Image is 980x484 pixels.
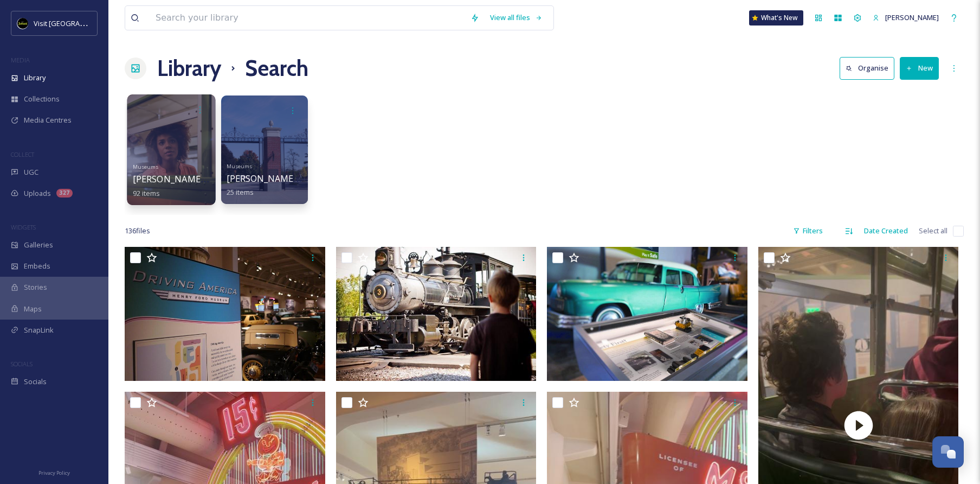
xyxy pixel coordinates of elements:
span: 25 items [227,187,254,197]
span: [PERSON_NAME] Museum of Innovation [227,173,391,184]
a: Museums[PERSON_NAME][GEOGRAPHIC_DATA]92 items [133,160,293,198]
a: [PERSON_NAME] [867,7,944,28]
span: Uploads [24,188,51,199]
span: 136 file s [125,226,150,236]
span: MEDIA [11,56,30,64]
span: UGC [24,167,38,177]
span: Visit [GEOGRAPHIC_DATA] [34,18,118,28]
span: Privacy Policy [38,469,70,476]
img: 5b40c911ed66ff3559d95c7b4888403f485901754f410b549d0845963caf6a30.jpg [547,247,747,381]
a: Privacy Policy [38,466,70,479]
button: Open Chat [932,436,964,468]
div: Filters [788,220,828,241]
div: 327 [56,189,73,198]
input: Search your library [150,6,465,30]
span: Socials [24,377,47,387]
a: Museums[PERSON_NAME] Museum of Innovation25 items [227,160,391,197]
button: Organise [840,57,894,79]
span: SnapLink [24,325,54,335]
span: Collections [24,94,60,104]
span: Media Centres [24,115,72,125]
span: Library [24,73,46,83]
span: Stories [24,282,47,292]
div: Date Created [859,220,913,241]
span: Embeds [24,261,50,271]
span: [PERSON_NAME] [885,12,939,22]
a: Library [157,52,221,85]
span: Museums [133,163,159,170]
img: 1af466dc2f49916b2cb67ef035866353c91b45baec026c028e4ef6c3e8e2cfe0.jpg [336,247,537,381]
span: Select all [919,226,947,236]
span: [PERSON_NAME][GEOGRAPHIC_DATA] [133,173,293,185]
span: COLLECT [11,150,34,158]
h1: Search [245,52,308,85]
span: Galleries [24,240,53,250]
span: WIDGETS [11,223,36,231]
span: Maps [24,304,42,314]
a: View all files [485,7,548,28]
span: Museums [227,163,252,170]
button: New [900,57,939,79]
a: Organise [840,57,900,79]
a: What's New [749,10,803,26]
span: SOCIALS [11,360,33,368]
img: VISIT%20DETROIT%20LOGO%20-%20BLACK%20BACKGROUND.png [17,18,28,29]
img: cdb6fbd658e6733cfa037b6e30c866e89242613b37964ad752624e37297d7129.jpg [125,247,325,381]
span: 92 items [133,188,160,198]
